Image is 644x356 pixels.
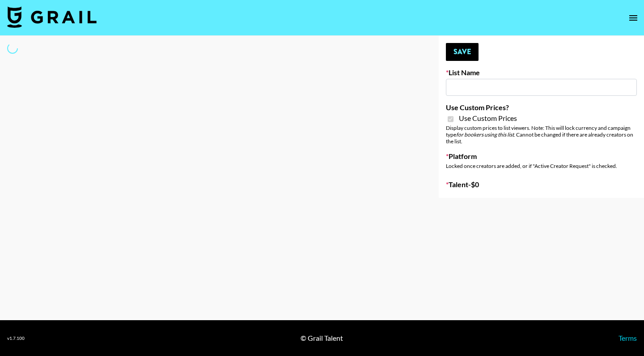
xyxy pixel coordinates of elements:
[446,124,637,145] div: Display custom prices to list viewers. Note: This will lock currency and campaign type . Cannot b...
[446,43,479,61] button: Save
[7,6,97,28] img: Grail Talent
[624,9,642,27] button: open drawer
[446,152,637,161] label: Platform
[7,335,25,341] div: v 1.7.100
[456,131,514,138] em: for bookers using this list
[446,68,637,77] label: List Name
[619,334,637,342] a: Terms
[446,103,637,112] label: Use Custom Prices?
[446,163,637,169] div: Locked once creators are added, or if "Active Creator Request" is checked.
[301,334,343,343] div: © Grail Talent
[459,114,517,123] span: Use Custom Prices
[446,180,637,189] label: Talent - $ 0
